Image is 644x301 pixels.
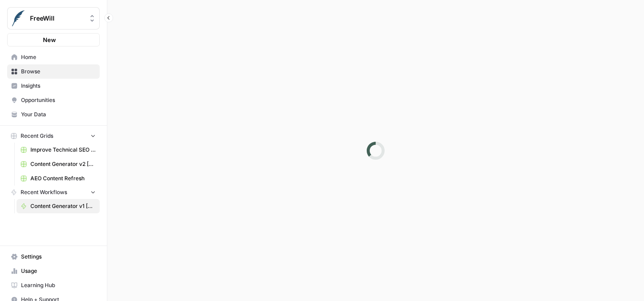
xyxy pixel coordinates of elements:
span: Recent Workflows [21,188,67,196]
span: Improve Technical SEO for Page [30,146,96,154]
a: Improve Technical SEO for Page [17,143,100,157]
span: Learning Hub [21,281,96,289]
a: Usage [7,264,100,278]
img: FreeWill Logo [10,10,26,26]
a: Learning Hub [7,278,100,293]
span: Browse [21,68,96,76]
span: Home [21,53,96,61]
span: Settings [21,253,96,261]
a: Opportunities [7,93,100,107]
span: Content Generator v2 [DRAFT] Test [30,160,96,168]
a: Settings [7,250,100,264]
a: AEO Content Refresh [17,171,100,186]
a: Content Generator v2 [DRAFT] Test [17,157,100,171]
span: Your Data [21,110,96,119]
span: Content Generator v1 [DEPRECATED] [30,202,96,210]
a: Browse [7,64,100,79]
span: Usage [21,267,96,275]
span: New [43,35,56,44]
a: Content Generator v1 [DEPRECATED] [17,199,100,213]
button: New [7,33,100,47]
span: FreeWill [30,14,84,23]
button: Workspace: FreeWill [7,7,100,30]
span: Recent Grids [21,132,53,140]
button: Recent Grids [7,129,100,143]
a: Home [7,50,100,64]
span: Insights [21,82,96,90]
button: Recent Workflows [7,186,100,199]
span: Opportunities [21,96,96,104]
span: AEO Content Refresh [30,174,96,182]
a: Insights [7,79,100,93]
a: Your Data [7,107,100,122]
